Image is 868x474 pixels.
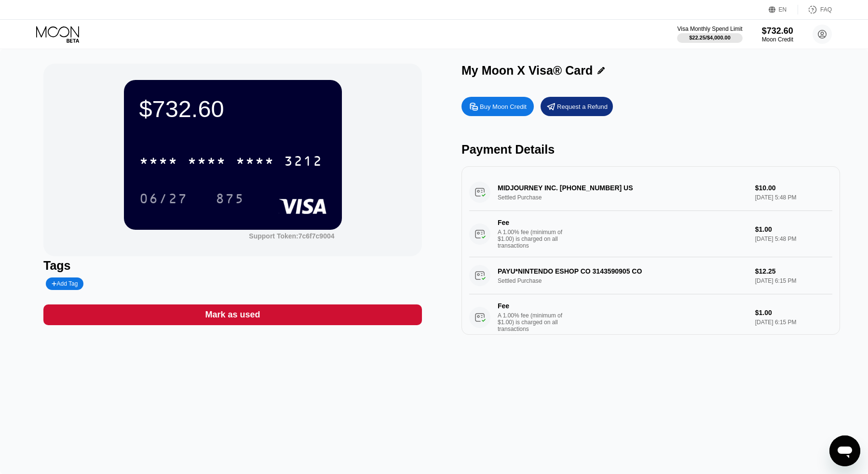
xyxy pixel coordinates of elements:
[557,103,608,111] div: Request a Refund
[208,186,252,211] div: 875
[677,26,742,32] div: Visa Monthly Spend Limit
[755,309,832,316] div: $1.00
[284,155,323,170] div: 3212
[469,294,832,341] div: FeeA 1.00% fee (minimum of $1.00) is charged on all transactions$1.00[DATE] 6:15 PM
[132,186,195,211] div: 06/27
[755,236,832,242] div: [DATE] 5:48 PM
[755,225,832,233] div: $1.00
[820,6,832,13] div: FAQ
[498,312,570,332] div: A 1.00% fee (minimum of $1.00) is charged on all transactions
[779,6,787,13] div: EN
[798,5,832,14] div: FAQ
[469,211,832,257] div: FeeA 1.00% fee (minimum of $1.00) is charged on all transactions$1.00[DATE] 5:48 PM
[139,95,326,122] div: $732.60
[43,304,422,325] div: Mark as used
[139,192,188,208] div: 06/27
[249,232,334,240] div: Support Token: 7c6f7c9004
[461,64,593,78] div: My Moon X Visa® Card
[769,5,798,14] div: EN
[216,192,244,208] div: 875
[829,435,860,466] iframe: Button to launch messaging window
[677,26,742,43] div: Visa Monthly Spend Limit$22.25/$4,000.00
[461,143,840,157] div: Payment Details
[762,36,793,43] div: Moon Credit
[43,259,422,273] div: Tags
[755,319,832,326] div: [DATE] 6:15 PM
[480,103,527,111] div: Buy Moon Credit
[541,97,613,116] div: Request a Refund
[46,277,83,290] div: Add Tag
[52,280,78,287] div: Add Tag
[762,26,793,43] div: $732.60Moon Credit
[498,302,565,310] div: Fee
[249,232,334,240] div: Support Token:7c6f7c9004
[461,97,534,116] div: Buy Moon Credit
[689,35,731,40] div: $22.25 / $4,000.00
[762,26,793,36] div: $732.60
[205,309,260,320] div: Mark as used
[498,219,565,226] div: Fee
[498,229,570,249] div: A 1.00% fee (minimum of $1.00) is charged on all transactions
